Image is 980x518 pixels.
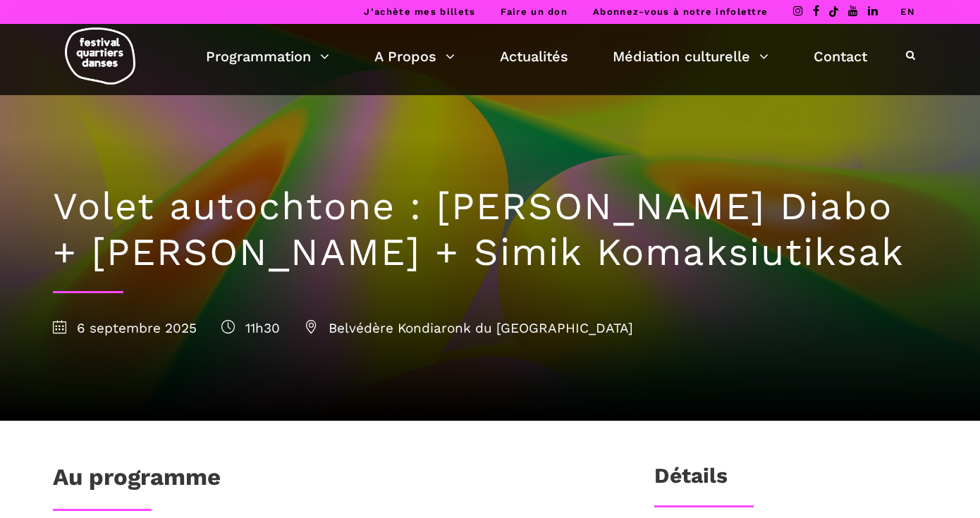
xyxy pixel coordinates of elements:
[305,320,633,336] span: Belvédère Kondiaronk du [GEOGRAPHIC_DATA]
[593,6,768,17] a: Abonnez-vous à notre infolettre
[53,184,927,276] h1: Volet autochtone : [PERSON_NAME] Diabo + [PERSON_NAME] + Simik Komaksiutiksak
[900,6,915,17] a: EN
[53,463,221,498] h1: Au programme
[53,320,197,336] span: 6 septembre 2025
[613,44,768,68] a: Médiation culturelle
[65,27,135,85] img: logo-fqd-med
[221,320,280,336] span: 11h30
[364,6,475,17] a: J’achète mes billets
[500,44,568,68] a: Actualités
[814,44,867,68] a: Contact
[206,44,329,68] a: Programmation
[374,44,455,68] a: A Propos
[654,463,728,498] h3: Détails
[501,6,568,17] a: Faire un don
